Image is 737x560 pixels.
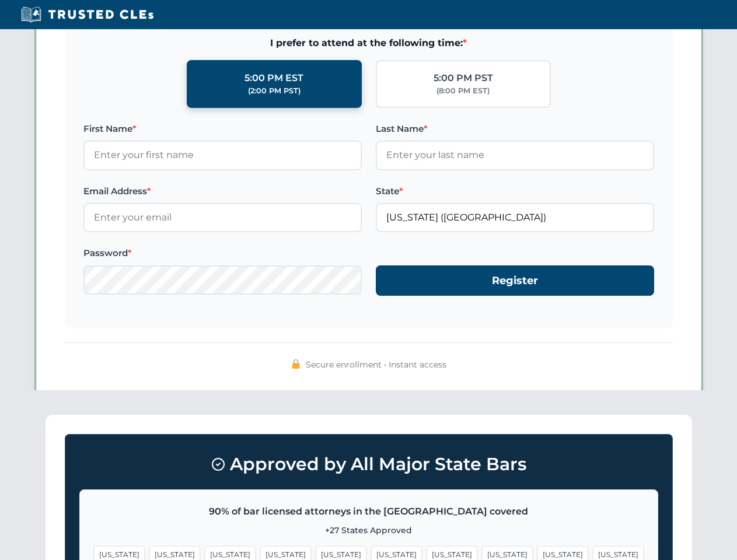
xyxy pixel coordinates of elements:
[376,141,654,170] input: Enter your last name
[248,85,301,97] div: (2:00 PM PST)
[376,265,654,296] button: Register
[83,203,362,232] input: Enter your email
[436,85,490,97] div: (8:00 PM EST)
[434,71,493,86] div: 5:00 PM PST
[83,122,362,136] label: First Name
[376,122,654,136] label: Last Name
[83,246,362,260] label: Password
[376,203,654,232] input: Arizona (AZ)
[291,359,301,369] img: 🔒
[306,358,446,371] span: Secure enrollment • Instant access
[79,449,658,480] h3: Approved by All Major State Bars
[244,71,303,86] div: 5:00 PM EST
[376,184,654,198] label: State
[94,524,644,537] p: +27 States Approved
[83,36,654,51] span: I prefer to attend at the following time:
[18,6,157,23] img: Trusted CLEs
[94,504,644,519] p: 90% of bar licensed attorneys in the [GEOGRAPHIC_DATA] covered
[83,141,362,170] input: Enter your first name
[83,184,362,198] label: Email Address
